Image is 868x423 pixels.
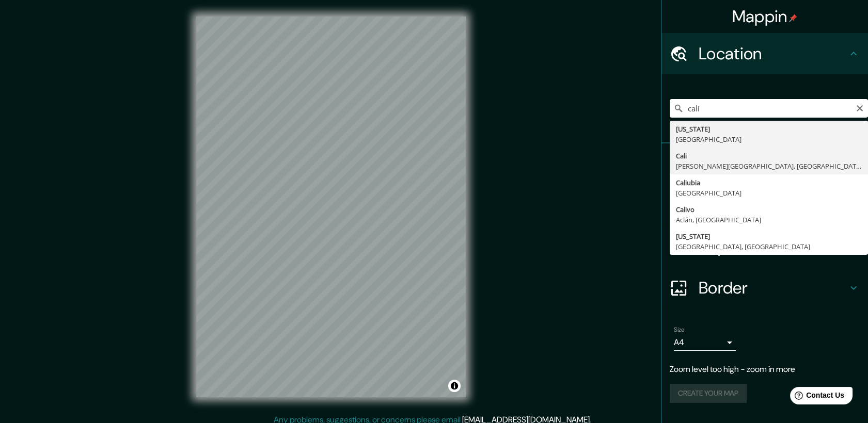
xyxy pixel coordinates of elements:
div: Location [661,33,868,74]
button: Toggle attribution [448,380,461,392]
p: Zoom level too high - zoom in more [670,363,860,376]
div: Calivo [676,204,862,215]
div: [US_STATE] [676,124,862,134]
div: [US_STATE] [676,231,862,241]
h4: Border [699,278,847,298]
div: Border [661,267,868,308]
canvas: Map [196,17,466,397]
h4: Mappin [732,6,798,27]
iframe: Help widget launcher [776,383,857,412]
div: [GEOGRAPHIC_DATA] [676,134,862,144]
div: Style [661,185,868,226]
h4: Location [699,43,847,64]
div: Cali [676,151,862,161]
div: A4 [674,334,736,351]
div: Layout [661,226,868,267]
div: Pins [661,143,868,185]
img: pin-icon.png [789,14,797,22]
div: [PERSON_NAME][GEOGRAPHIC_DATA], [GEOGRAPHIC_DATA] [676,161,862,171]
div: [GEOGRAPHIC_DATA] [676,188,862,198]
label: Size [674,326,685,334]
button: Clear [856,103,864,112]
div: [GEOGRAPHIC_DATA], [GEOGRAPHIC_DATA] [676,241,862,252]
div: Aclán, [GEOGRAPHIC_DATA] [676,215,862,225]
h4: Layout [699,236,847,257]
input: Pick your city or area [670,99,868,118]
div: Caliubia [676,177,862,188]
